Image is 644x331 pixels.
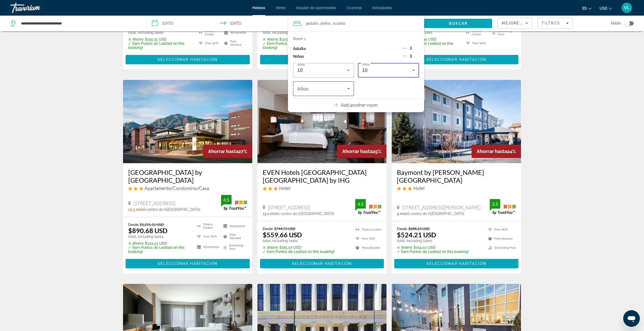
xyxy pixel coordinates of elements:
span: 23.3 mi [128,207,140,212]
p: total, including taxes [128,30,192,35]
img: TrustYou guest rating badge [490,199,516,214]
ins: $524.21 USD [397,231,436,239]
img: Residence Inn by Marriott Boulder Canyon Boulevard [123,80,252,163]
img: EVEN Hotels Denver Tech Center Englewood by IHG [257,80,387,163]
p: ✓ Earn Puntos de Lealtad on this booking! [263,41,327,50]
span: del centro de [GEOGRAPHIC_DATA] [140,207,200,212]
span: [STREET_ADDRESS] [268,205,310,210]
p: Niños [293,54,304,59]
a: EVEN Hotels [GEOGRAPHIC_DATA] [GEOGRAPHIC_DATA] by IHG [263,168,382,184]
span: VL [624,5,630,10]
li: Pets Allowed [353,245,381,251]
span: Ahorrar hasta [208,149,238,154]
span: 9 mi [397,212,404,216]
li: Pets Allowed [222,39,247,47]
li: Free WiFi [463,39,490,47]
span: ✮ Ahorre [128,37,144,41]
span: Seleccionar habitación [427,262,486,266]
p: $255.15 USD [128,37,192,41]
button: Select check in and out date [147,16,288,31]
p: total, including taxes [397,239,469,243]
div: 3 star Apartment [128,185,247,191]
a: Seleccionar habitación [260,260,384,266]
span: Ahorrar hasta [342,149,372,154]
li: Free WiFi [195,233,221,240]
div: 24% [472,145,521,158]
p: $230.90 USD [397,37,459,41]
span: Seleccionar habitación [158,58,217,62]
a: Travorium [10,1,62,15]
button: Decrement adults [402,46,407,52]
li: Swimming Pool [486,245,516,251]
span: del centro de [GEOGRAPHIC_DATA] [274,212,334,216]
li: Swimming Pool [490,29,516,37]
ins: $890.68 USD [128,227,168,234]
li: Free WiFi [196,39,222,47]
span: USD [600,6,607,10]
p: ✓ Earn Puntos de Lealtad on this booking! [397,41,459,50]
button: Seleccionar habitación [126,55,250,64]
span: Años [297,86,308,92]
span: Mapa [611,20,621,27]
p: ✓ Earn Puntos de Lealtad on this booking! [128,245,191,254]
span: Adulto [307,21,318,26]
span: Años [362,63,370,66]
a: Baymont by Wyndham Henderson Northeast Denver [392,80,521,163]
span: 3 [410,46,412,50]
ins: $559.66 USD [263,231,302,239]
li: Kitchenette [221,222,247,230]
span: , 1 [331,20,345,27]
a: Aéreo [276,6,286,10]
span: ✮ Ahorre [263,245,278,250]
span: 3 [306,20,318,27]
span: Seleccionar habitación [427,58,486,62]
span: es [582,6,587,10]
button: User Menu [620,2,634,13]
img: TrustYou guest rating badge [221,195,247,210]
li: Free WiFi [353,235,381,242]
p: ✓ Earn Puntos de Lealtad on this booking! [128,41,192,50]
button: Decrement children [402,53,407,60]
button: Search [424,19,492,28]
span: Hotel [279,185,290,191]
span: Ahorrar hasta [477,149,507,154]
span: Hotel [413,185,424,191]
button: Add another room [334,99,377,110]
span: Años [297,63,305,66]
span: Seleccionar habitación [292,262,352,266]
del: $1,215.11 USD [140,222,164,227]
button: Toggle map [621,21,634,26]
div: 25% [337,145,387,158]
button: Seleccionar habitación [260,55,384,64]
img: TrustYou guest rating badge [355,199,381,214]
a: [GEOGRAPHIC_DATA] by [GEOGRAPHIC_DATA] [128,168,247,184]
li: Pets Allowed [486,235,516,242]
button: Increment children [414,53,419,60]
del: $688.23 USD [408,226,430,231]
div: 3 star Hotel [397,185,516,191]
li: Swimming Pool [221,243,247,251]
button: Increment adults [414,45,419,53]
span: Desde [128,222,138,227]
span: 10 [362,68,368,73]
p: Adulto [293,47,306,51]
span: ✮ Ahorre [397,245,412,250]
p: ✓ Earn Puntos de Lealtad on this booking! [397,250,469,254]
span: , 3 [318,20,331,27]
a: Seleccionar habitación [126,260,250,266]
span: Apartamento/Condominio/Casa [145,185,209,191]
input: Search hotel destination [21,20,139,27]
div: 4.5 [221,197,231,203]
mat-select: Sort by [502,20,528,26]
button: Seleccionar habitación [260,259,384,268]
span: 13.2 mi [263,212,274,216]
button: Change currency [600,4,612,12]
li: Pets Allowed [221,233,247,240]
span: Niños [322,21,331,26]
a: Cruceros [346,6,362,10]
a: Seleccionar habitación [126,56,250,62]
